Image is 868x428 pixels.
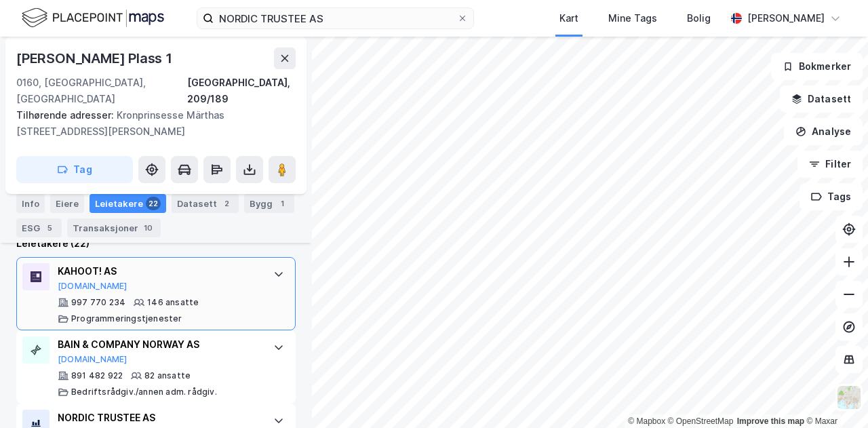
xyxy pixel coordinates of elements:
[559,10,578,26] div: Kart
[58,410,260,426] div: NORDIC TRUSTEE AS
[58,336,260,353] div: BAIN & COMPANY NORWAY AS
[244,194,294,213] div: Bygg
[187,75,296,107] div: [GEOGRAPHIC_DATA], 209/189
[172,194,239,213] div: Datasett
[90,194,166,213] div: Leietakere
[800,183,863,210] button: Tags
[71,370,123,381] div: 891 482 922
[797,151,863,178] button: Filter
[771,53,863,80] button: Bokmerker
[784,118,863,145] button: Analyse
[16,218,62,237] div: ESG
[141,221,155,235] div: 10
[16,107,285,140] div: Kronprinsesse Märthas [STREET_ADDRESS][PERSON_NAME]
[71,313,182,324] div: Programmeringstjenester
[146,197,161,210] div: 22
[58,263,260,279] div: KAHOOT! AS
[71,387,217,397] div: Bedriftsrådgiv./annen adm. rådgiv.
[16,47,175,69] div: [PERSON_NAME] Plass 1
[43,221,56,235] div: 5
[22,6,164,30] img: logo.f888ab2527a4732fd821a326f86c7f29.svg
[687,10,711,26] div: Bolig
[608,10,657,26] div: Mine Tags
[220,197,233,210] div: 2
[147,297,199,308] div: 146 ansatte
[71,297,125,308] div: 997 770 234
[58,354,127,365] button: [DOMAIN_NAME]
[668,416,734,426] a: OpenStreetMap
[67,218,161,237] div: Transaksjoner
[144,370,191,381] div: 82 ansatte
[780,85,863,113] button: Datasett
[50,194,84,213] div: Eiere
[16,235,296,252] div: Leietakere (22)
[737,416,804,426] a: Improve this map
[628,416,665,426] a: Mapbox
[16,75,187,107] div: 0160, [GEOGRAPHIC_DATA], [GEOGRAPHIC_DATA]
[16,109,117,121] span: Tilhørende adresser:
[747,10,825,26] div: [PERSON_NAME]
[58,281,127,292] button: [DOMAIN_NAME]
[16,194,45,213] div: Info
[800,363,868,428] iframe: Chat Widget
[16,156,133,183] button: Tag
[214,8,457,28] input: Søk på adresse, matrikkel, gårdeiere, leietakere eller personer
[275,197,289,210] div: 1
